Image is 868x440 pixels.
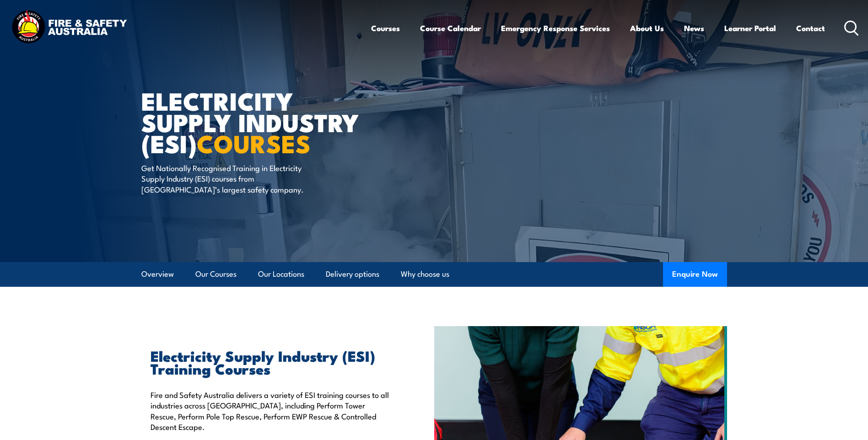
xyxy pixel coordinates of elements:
p: Get Nationally Recognised Training in Electricity Supply Industry (ESI) courses from [GEOGRAPHIC_... [141,162,308,194]
strong: COURSES [197,123,311,161]
a: News [684,16,704,40]
h1: Electricity Supply Industry (ESI) [141,90,367,154]
h2: Electricity Supply Industry (ESI) Training Courses [151,349,392,375]
a: Overview [141,262,174,286]
a: Learner Portal [724,16,776,40]
a: Emergency Response Services [501,16,610,40]
button: Enquire Now [663,262,727,287]
a: About Us [630,16,664,40]
a: Delivery options [326,262,379,286]
p: Fire and Safety Australia delivers a variety of ESI training courses to all industries across [GE... [151,389,392,432]
a: Contact [796,16,825,40]
a: Course Calendar [420,16,481,40]
a: Our Courses [195,262,237,286]
a: Courses [371,16,400,40]
a: Our Locations [258,262,304,286]
a: Why choose us [401,262,449,286]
